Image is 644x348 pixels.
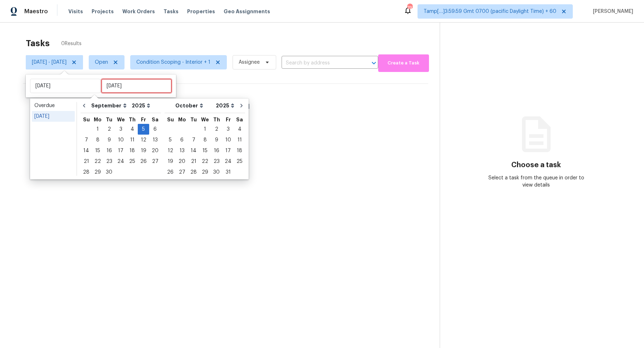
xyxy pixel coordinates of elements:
[488,174,584,189] div: Select a task from the queue in order to view details
[92,167,103,178] div: Mon Sep 29 2025
[138,156,149,167] div: Fri Sep 26 2025
[138,146,149,156] div: 19
[24,8,48,15] span: Maestro
[152,117,158,122] abbr: Saturday
[222,135,234,145] div: 10
[211,146,222,156] div: 16
[138,124,149,134] div: 5
[80,156,92,167] div: Sun Sep 21 2025
[32,100,75,178] ul: Date picker shortcuts
[165,167,176,178] div: Sun Oct 26 2025
[94,117,102,122] abbr: Monday
[138,145,149,156] div: Fri Sep 19 2025
[378,54,429,72] button: Create a Task
[234,156,245,167] div: Sat Oct 25 2025
[138,135,149,145] div: 12
[239,59,260,66] span: Assignee
[199,156,211,167] div: Wed Oct 22 2025
[222,156,234,166] div: 24
[174,100,214,111] select: Month
[149,156,161,166] div: 27
[236,98,247,113] button: Go to next month
[188,145,199,156] div: Tue Oct 14 2025
[199,167,211,178] div: Wed Oct 29 2025
[176,167,188,178] div: Mon Oct 27 2025
[127,145,138,156] div: Thu Sep 18 2025
[165,167,176,177] div: 26
[176,145,188,156] div: Mon Oct 13 2025
[199,135,211,145] div: 8
[211,124,222,135] div: Thu Oct 02 2025
[199,145,211,156] div: Wed Oct 15 2025
[149,124,161,134] div: 6
[115,124,127,134] div: 3
[187,8,215,15] span: Properties
[122,8,155,15] span: Work Orders
[95,59,108,66] span: Open
[176,156,188,166] div: 20
[222,145,234,156] div: Fri Oct 17 2025
[164,9,179,14] span: Tasks
[211,156,222,167] div: Thu Oct 23 2025
[115,124,127,135] div: Wed Sep 03 2025
[103,124,115,134] div: 2
[79,98,89,113] button: Go to previous month
[165,135,176,145] div: 5
[92,135,103,145] div: 8
[234,124,245,135] div: Sat Oct 04 2025
[234,156,245,166] div: 25
[176,167,188,177] div: 27
[199,124,211,134] div: 1
[32,59,67,66] span: [DATE] - [DATE]
[234,135,245,145] div: 11
[149,135,161,145] div: Sat Sep 13 2025
[103,145,115,156] div: Tue Sep 16 2025
[234,135,245,145] div: Sat Oct 11 2025
[115,156,127,167] div: Wed Sep 24 2025
[234,145,245,156] div: Sat Oct 18 2025
[34,113,72,120] div: [DATE]
[92,8,114,15] span: Projects
[211,135,222,145] div: Thu Oct 09 2025
[199,156,211,166] div: 22
[149,145,161,156] div: Sat Sep 20 2025
[106,117,112,122] abbr: Tuesday
[127,135,138,145] div: 11
[165,135,176,145] div: Sun Oct 05 2025
[103,135,115,145] div: Tue Sep 09 2025
[103,156,115,166] div: 23
[188,167,199,178] div: Tue Oct 28 2025
[80,135,92,145] div: Sun Sep 07 2025
[222,167,234,177] div: 31
[80,167,92,177] div: 28
[176,146,188,156] div: 13
[369,58,379,68] button: Open
[211,145,222,156] div: Thu Oct 16 2025
[211,167,222,177] div: 30
[127,156,138,167] div: Thu Sep 25 2025
[199,146,211,156] div: 15
[222,156,234,167] div: Fri Oct 24 2025
[92,145,103,156] div: Mon Sep 15 2025
[80,167,92,178] div: Sun Sep 28 2025
[103,124,115,135] div: Tue Sep 02 2025
[511,161,561,169] h3: Choose a task
[201,117,209,122] abbr: Wednesday
[92,124,103,135] div: Mon Sep 01 2025
[80,156,92,166] div: 21
[188,135,199,145] div: Tue Oct 07 2025
[178,117,186,122] abbr: Monday
[103,135,115,145] div: 9
[141,117,146,122] abbr: Friday
[115,145,127,156] div: Wed Sep 17 2025
[103,167,115,178] div: Tue Sep 30 2025
[92,156,103,166] div: 22
[236,117,243,122] abbr: Saturday
[80,145,92,156] div: Sun Sep 14 2025
[211,124,222,134] div: 2
[176,135,188,145] div: Mon Oct 06 2025
[92,146,103,156] div: 15
[127,124,138,135] div: Thu Sep 04 2025
[226,117,231,122] abbr: Friday
[211,135,222,145] div: 9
